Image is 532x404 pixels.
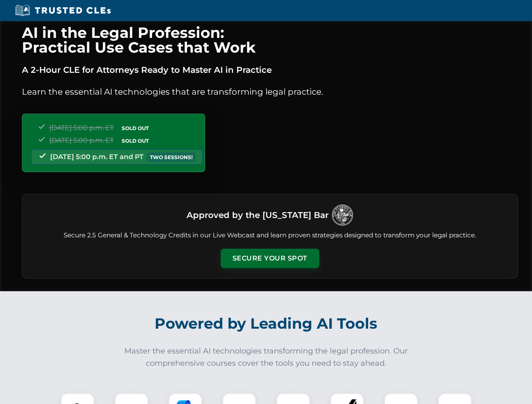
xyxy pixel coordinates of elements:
p: Master the essential AI technologies transforming the legal profession. Our comprehensive courses... [119,345,414,369]
span: [DATE] 5:00 p.m. ET [49,136,114,144]
button: Secure Your Spot [221,249,319,268]
h1: AI in the Legal Profession: Practical Use Cases that Work [22,25,518,55]
p: A 2-Hour CLE for Attorneys Ready to Master AI in Practice [22,63,518,77]
h2: Powered by Leading AI Tools [33,309,500,338]
span: [DATE] 5:00 p.m. ET [49,124,114,132]
span: SOLD OUT [119,124,152,133]
img: Trusted CLEs [13,4,113,17]
span: SOLD OUT [119,136,152,145]
h3: Approved by the [US_STATE] Bar [187,207,329,223]
p: Secure 2.5 General & Technology Credits in our Live Webcast and learn proven strategies designed ... [32,231,508,240]
p: Learn the essential AI technologies that are transforming legal practice. [22,85,518,98]
img: Logo [332,205,353,226]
